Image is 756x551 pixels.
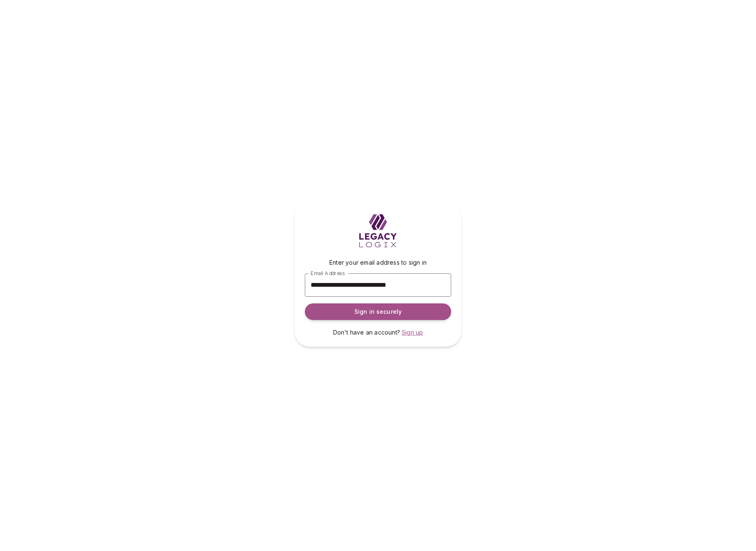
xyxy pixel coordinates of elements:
a: Sign up [402,328,423,337]
span: Sign up [402,329,423,336]
span: Enter your email address to sign in [329,259,427,266]
span: Email Address [311,270,345,276]
button: Sign in securely [305,303,451,320]
span: Don't have an account? [333,329,400,336]
span: Sign in securely [354,308,402,316]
